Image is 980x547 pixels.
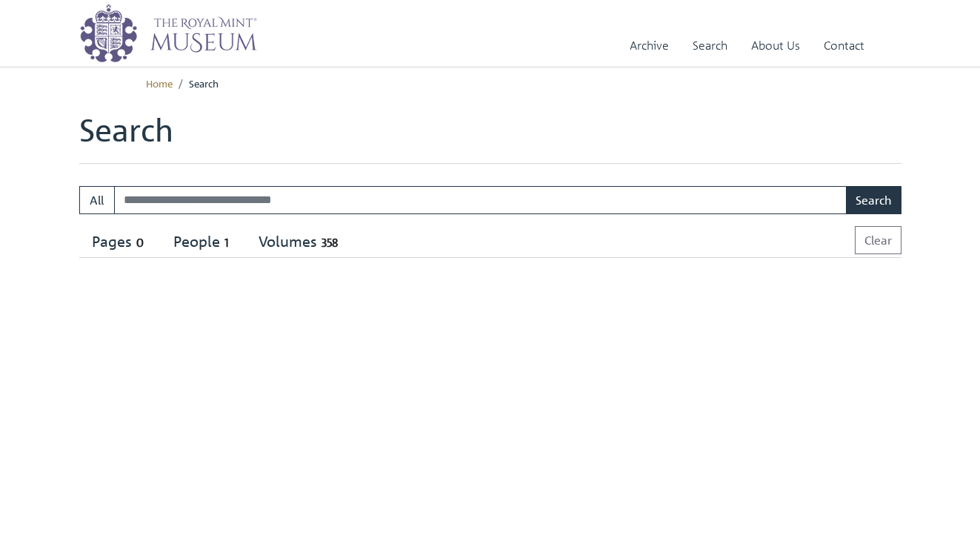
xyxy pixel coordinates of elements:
[114,186,847,214] input: Enter one or more search terms...
[79,186,115,214] button: All
[751,24,800,67] a: About Us
[79,4,257,63] img: logo_wide.png
[259,233,342,251] div: Volumes
[693,24,727,67] a: Search
[855,226,901,254] button: Clear
[146,76,173,90] a: Home
[220,234,233,251] span: 1
[630,24,669,67] a: Archive
[132,234,148,251] span: 0
[79,111,901,163] h1: Search
[92,233,148,251] div: Pages
[189,76,219,90] span: Search
[846,186,901,214] button: Search
[173,233,233,251] div: People
[317,234,342,251] span: 358
[824,24,864,67] a: Contact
